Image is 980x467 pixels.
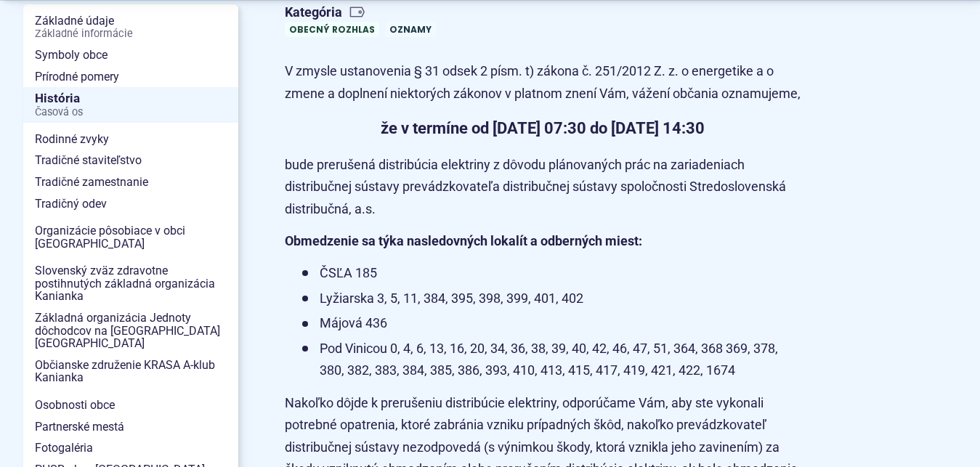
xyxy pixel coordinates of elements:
a: Tradičný odev [23,193,238,215]
a: Prírodné pomery [23,66,238,88]
span: Slovenský zväz zdravotne postihnutých základná organizácia Kanianka [35,260,227,307]
span: Prírodné pomery [35,66,227,88]
a: Symboly obce [23,44,238,66]
a: Organizácie pôsobiace v obci [GEOGRAPHIC_DATA] [23,220,238,254]
span: Základné informácie [35,28,227,40]
a: Partnerské mestá [23,416,238,438]
span: Rodinné zvyky [35,129,227,150]
span: Partnerské mestá [35,416,227,438]
span: Organizácie pôsobiace v obci [GEOGRAPHIC_DATA] [35,220,227,254]
strong: Obmedzenie sa týka nasledovných lokalít a odberných miest: [285,233,642,248]
a: Občianske združenie KRASA A-klub Kanianka [23,354,238,389]
a: Obecný rozhlas [285,22,379,37]
li: Lyžiarska 3, 5, 11, 384, 395, 398, 399, 401, 402 [302,288,801,310]
a: Oznamy [385,22,436,37]
span: História [35,87,227,123]
span: Časová os [35,107,227,118]
span: Tradičné zamestnanie [35,171,227,193]
a: Základná organizácia Jednoty dôchodcov na [GEOGRAPHIC_DATA] [GEOGRAPHIC_DATA] [23,307,238,354]
span: Fotogaléria [35,437,227,459]
a: HistóriaČasová os [23,87,238,123]
p: bude prerušená distribúcia elektriny z dôvodu plánovaných prác na zariadeniach distribučnej sústa... [285,154,801,221]
li: Pod Vinicou 0, 4, 6, 13, 16, 20, 34, 36, 38, 39, 40, 42, 46, 47, 51, 364, 368 369, 378, 380, 382,... [302,338,801,382]
span: Symboly obce [35,44,227,66]
a: Rodinné zvyky [23,129,238,150]
span: Základné údaje [35,10,227,44]
a: Tradičné zamestnanie [23,171,238,193]
span: Tradičný odev [35,193,227,215]
span: Tradičné staviteľstvo [35,150,227,171]
span: Kategória [285,4,442,21]
li: ČSĽA 185 [302,262,801,285]
a: Fotogaléria [23,437,238,459]
a: Tradičné staviteľstvo [23,150,238,171]
span: Základná organizácia Jednoty dôchodcov na [GEOGRAPHIC_DATA] [GEOGRAPHIC_DATA] [35,307,227,354]
strong: že v termíne od [DATE] 07:30 do [DATE] 14:30 [381,119,705,137]
a: Osobnosti obce [23,394,238,416]
span: Osobnosti obce [35,394,227,416]
p: V zmysle ustanovenia § 31 odsek 2 písm. t) zákona č. 251/2012 Z. z. o energetike a o zmene a dopl... [285,60,801,105]
a: Slovenský zväz zdravotne postihnutých základná organizácia Kanianka [23,260,238,307]
a: Základné údajeZákladné informácie [23,10,238,44]
span: Občianske združenie KRASA A-klub Kanianka [35,354,227,389]
li: Májová 436 [302,312,801,335]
